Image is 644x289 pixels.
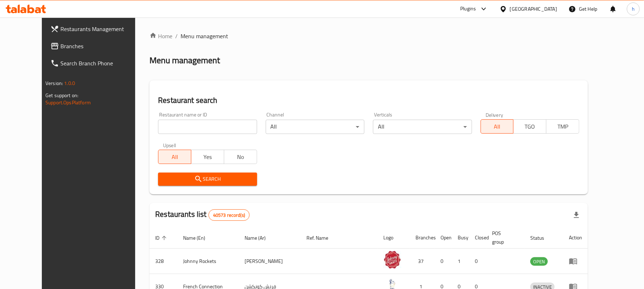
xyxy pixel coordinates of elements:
[452,227,469,249] th: Busy
[158,95,579,106] h2: Restaurant search
[460,5,476,13] div: Plugins
[452,249,469,274] td: 1
[149,32,588,40] nav: breadcrumb
[158,150,191,164] button: All
[45,20,149,38] a: Restaurants Management
[155,209,250,221] h2: Restaurants list
[60,25,144,33] span: Restaurants Management
[549,121,576,132] span: TMP
[149,32,172,40] a: Home
[183,234,215,242] span: Name (En)
[245,234,275,242] span: Name (Ar)
[164,175,251,184] span: Search
[163,143,176,148] label: Upsell
[181,32,228,40] span: Menu management
[224,150,257,164] button: No
[158,173,257,186] button: Search
[569,257,582,265] div: Menu
[45,55,149,72] a: Search Branch Phone
[530,258,548,266] span: OPEN
[149,55,220,66] h2: Menu management
[239,249,301,274] td: [PERSON_NAME]
[155,234,169,242] span: ID
[45,79,63,88] span: Version:
[510,5,557,13] div: [GEOGRAPHIC_DATA]
[194,152,221,162] span: Yes
[45,98,91,107] a: Support.OpsPlatform
[208,209,250,221] div: Total records count
[492,229,516,246] span: POS group
[632,5,635,13] span: h
[177,249,239,274] td: Johnny Rockets
[481,119,514,134] button: All
[307,234,338,242] span: Ref. Name
[191,150,224,164] button: Yes
[266,120,364,134] div: All
[149,249,177,274] td: 328
[469,227,486,249] th: Closed
[410,227,435,249] th: Branches
[175,32,178,40] li: /
[513,119,546,134] button: TGO
[64,79,75,88] span: 1.0.0
[469,249,486,274] td: 0
[530,257,548,266] div: OPEN
[530,234,554,242] span: Status
[45,38,149,55] a: Branches
[158,120,257,134] input: Search for restaurant name or ID..
[227,152,254,162] span: No
[373,120,472,134] div: All
[568,206,585,224] div: Export file
[563,227,588,249] th: Action
[209,212,249,219] span: 40573 record(s)
[516,121,544,132] span: TGO
[161,152,188,162] span: All
[383,251,401,269] img: Johnny Rockets
[60,42,144,50] span: Branches
[45,91,78,100] span: Get support on:
[60,59,144,68] span: Search Branch Phone
[435,249,452,274] td: 0
[484,121,511,132] span: All
[410,249,435,274] td: 37
[378,227,410,249] th: Logo
[435,227,452,249] th: Open
[486,112,503,117] label: Delivery
[546,119,579,134] button: TMP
